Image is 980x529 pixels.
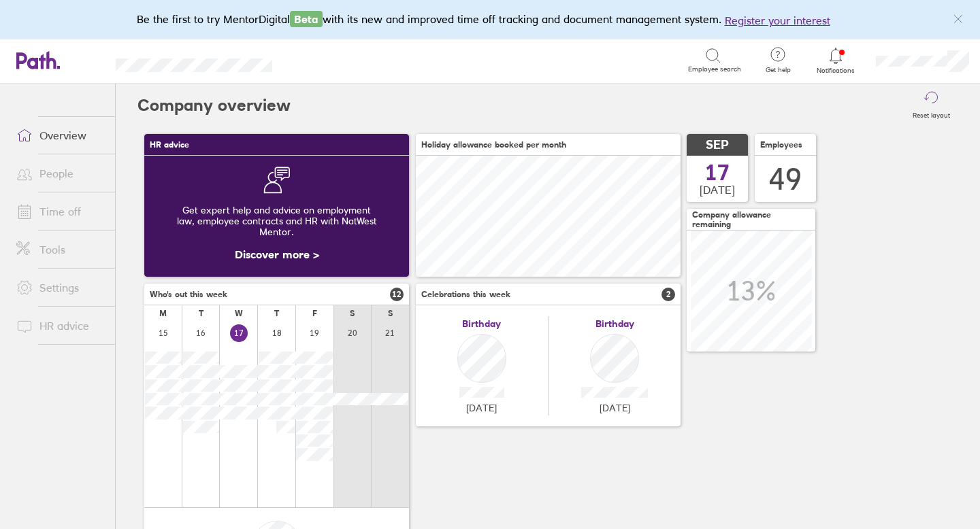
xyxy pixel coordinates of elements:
a: Overview [5,122,115,149]
span: 17 [705,162,730,184]
span: SEP [706,138,729,152]
div: M [159,309,167,318]
span: [DATE] [466,403,497,413]
div: S [350,309,355,318]
span: Celebrations this week [421,290,510,299]
div: Search [309,54,344,66]
div: W [235,309,243,318]
span: [DATE] [600,403,630,413]
button: Register your interest [725,12,830,29]
div: Get expert help and advice on employment law, employee contracts and HR with NatWest Mentor. [155,194,398,248]
span: Birthday [595,318,634,329]
a: Notifications [814,46,858,75]
span: Notifications [814,67,858,75]
a: People [5,160,115,187]
span: Get help [756,66,800,74]
div: 49 [769,162,802,197]
span: Employees [760,140,802,150]
div: Be the first to try MentorDigital with its new and improved time off tracking and document manage... [137,11,844,29]
span: 2 [661,288,675,301]
div: T [199,309,203,318]
label: Reset layout [904,107,958,120]
a: Tools [5,236,115,263]
h2: Company overview [137,84,291,127]
button: Reset layout [904,84,958,127]
span: 12 [390,288,404,301]
a: HR advice [5,312,115,339]
span: Holiday allowance booked per month [421,140,566,150]
div: T [274,309,279,318]
span: Employee search [688,65,741,73]
span: HR advice [150,140,189,150]
a: Settings [5,274,115,301]
div: S [388,309,393,318]
a: Discover more > [235,248,319,261]
div: F [312,309,317,318]
span: Birthday [462,318,501,329]
a: Time off [5,198,115,225]
span: Company allowance remaining [692,210,810,229]
span: Who's out this week [150,290,227,299]
span: [DATE] [700,184,735,196]
span: Beta [290,11,323,27]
